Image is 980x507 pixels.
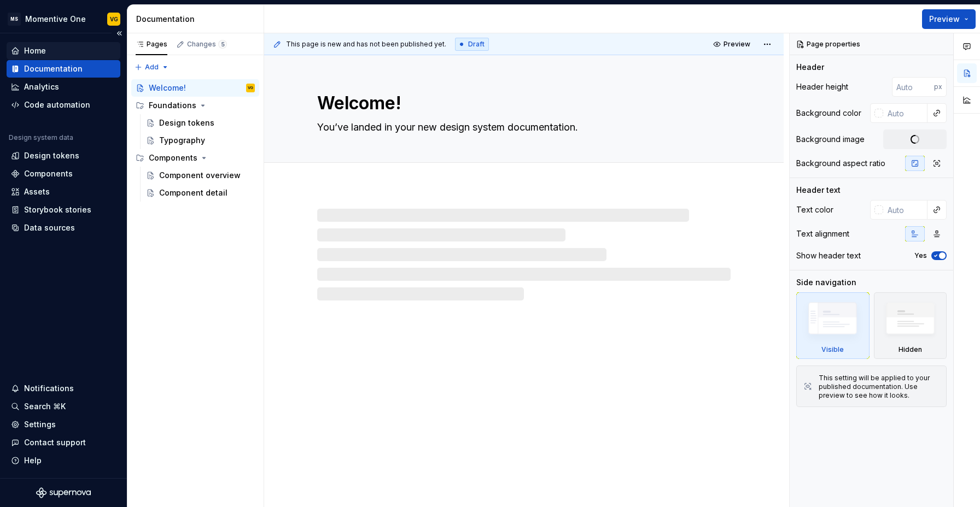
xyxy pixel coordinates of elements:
div: Text color [796,204,833,215]
div: Documentation [136,14,259,25]
a: Data sources [7,219,120,237]
div: Header height [796,81,848,92]
div: Hidden [874,292,947,359]
button: Preview [922,9,976,29]
div: Documentation [24,63,83,74]
span: Draft [468,40,485,49]
div: Help [24,455,42,466]
div: Design system data [9,133,73,142]
div: Home [24,45,46,56]
input: Auto [892,77,934,97]
button: Help [7,452,120,469]
div: Pages [136,40,167,49]
a: Component detail [142,184,259,202]
div: VG [110,15,118,23]
button: Preview [710,37,755,52]
button: Collapse sidebar [112,26,127,41]
a: Settings [7,416,120,433]
div: Background aspect ratio [796,158,885,169]
div: Data sources [24,222,75,233]
input: Auto [883,103,927,123]
div: Show header text [796,250,861,261]
button: Contact support [7,434,120,451]
span: Preview [929,14,960,25]
textarea: You’ve landed in your new design system documentation. [315,119,728,136]
a: Welcome!VG [131,79,259,97]
div: VG [248,82,253,93]
div: Momentive One [25,14,86,25]
div: Components [24,168,73,179]
a: Analytics [7,78,120,96]
div: Side navigation [796,277,856,288]
div: Storybook stories [24,204,91,215]
div: Components [131,149,259,167]
span: Add [145,63,159,72]
a: Components [7,165,120,182]
textarea: Welcome! [315,90,728,116]
button: Notifications [7,380,120,397]
div: Contact support [24,437,86,448]
div: Hidden [899,345,922,354]
div: This setting will be applied to your published documentation. Use preview to see how it looks. [819,374,940,400]
div: Foundations [149,100,196,111]
div: Code automation [24,99,90,110]
div: MS [8,13,21,26]
div: Design tokens [159,117,214,128]
a: Code automation [7,96,120,114]
div: Background image [796,134,865,145]
div: Notifications [24,383,74,394]
div: Changes [187,40,227,49]
a: Documentation [7,60,120,78]
div: Foundations [131,97,259,114]
label: Yes [914,251,927,260]
div: Typography [159,135,205,146]
a: Design tokens [7,147,120,164]
div: Search ⌘K [24,401,66,412]
button: Add [131,60,172,75]
div: Header [796,62,824,73]
div: Text alignment [796,228,849,239]
a: Design tokens [142,114,259,132]
div: Settings [24,419,56,430]
div: Analytics [24,81,59,92]
a: Assets [7,183,120,201]
div: Visible [796,292,870,359]
button: Search ⌘K [7,398,120,415]
div: Background color [796,108,861,119]
span: This page is new and has not been published yet. [286,40,446,49]
div: Welcome! [149,82,186,93]
div: Header text [796,185,841,196]
a: Component overview [142,167,259,184]
a: Typography [142,132,259,149]
div: Components [149,152,197,163]
span: 5 [218,40,227,49]
div: Component overview [159,170,241,181]
button: MSMomentive OneVG [2,7,125,31]
svg: Supernova Logo [36,487,91,498]
div: Visible [821,345,844,354]
div: Component detail [159,187,227,198]
span: Preview [724,40,750,49]
div: Assets [24,186,50,197]
input: Auto [883,200,927,220]
a: Storybook stories [7,201,120,219]
div: Page tree [131,79,259,202]
a: Home [7,42,120,60]
p: px [934,82,942,91]
div: Design tokens [24,150,79,161]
